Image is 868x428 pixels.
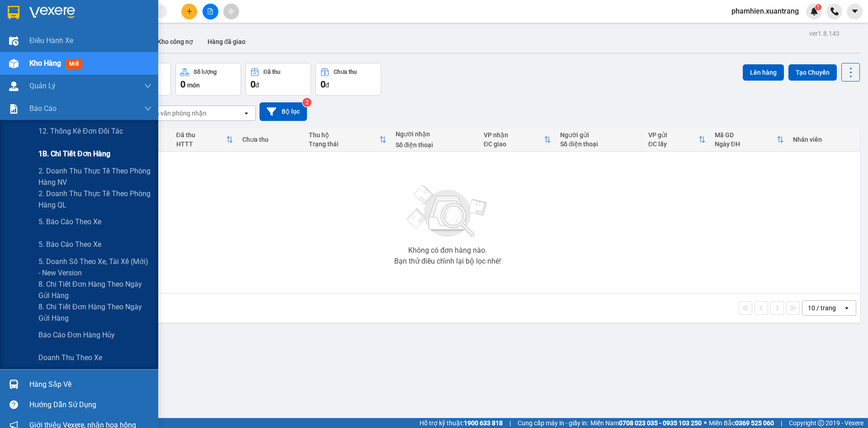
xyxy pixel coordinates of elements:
th: Toggle SortBy [172,128,238,152]
div: ver 1.8.143 [809,29,840,38]
div: 10 / trang [808,303,836,313]
button: aim [223,4,239,19]
div: VP gửi [648,131,698,139]
span: aim [228,8,234,14]
img: logo-vxr [8,6,19,19]
button: Kho công nợ [150,31,200,53]
div: Chọn văn phòng nhận [144,109,207,118]
span: Điều hành xe [29,35,73,46]
span: phamhien.xuantrang [724,5,806,17]
button: Hàng đã giao [200,31,253,53]
strong: 0708 023 035 - 0935 103 250 [619,419,702,427]
span: 1B. Chi tiết đơn hàng [38,148,110,159]
div: Số lượng [193,69,217,75]
span: Báo cáo [29,103,57,114]
div: Trạng thái [309,140,379,148]
button: Lên hàng [743,64,784,81]
span: 0 [180,79,185,90]
button: Bộ lọc [259,102,307,121]
img: warehouse-icon [9,36,19,46]
span: 1 [816,4,820,10]
div: Ngày ĐH [715,140,777,148]
button: Số lượng0món [175,63,241,96]
span: 5. Doanh số theo xe, tài xế (mới) - New version [38,256,151,279]
div: Chưa thu [334,69,357,75]
img: svg+xml;base64,PHN2ZyBjbGFzcz0ibGlzdC1wbHVnX19zdmciIHhtbG5zPSJodHRwOi8vd3d3LnczLm9yZy8yMDAwL3N2Zy... [402,180,493,243]
span: Cung cấp máy in - giấy in: [518,418,588,428]
div: Đã thu [264,69,280,75]
span: đ [255,82,259,89]
div: Thu hộ [309,131,379,139]
button: plus [181,4,197,19]
span: | [509,418,511,428]
svg: open [843,304,850,312]
sup: 1 [815,4,821,10]
div: Chưa thu [242,136,300,143]
span: mới [66,59,82,69]
button: Đã thu0đ [245,63,311,96]
span: Quản Lý [29,80,56,91]
strong: 1900 633 818 [464,419,503,427]
div: HTTT [176,140,226,148]
sup: 2 [302,98,311,107]
button: Chưa thu0đ [316,63,381,96]
div: Người nhận [396,130,475,138]
span: | [781,418,782,428]
span: 0 [321,79,325,90]
span: 5. Báo cáo theo xe [38,216,101,227]
span: file-add [207,8,213,14]
span: Hỗ trợ kỹ thuật: [420,418,503,428]
img: warehouse-icon [9,380,19,389]
span: 2. Doanh thu thực tế theo phòng hàng NV [38,165,151,188]
img: warehouse-icon [9,82,19,91]
span: món [187,82,200,89]
div: ĐC giao [484,140,544,148]
span: 2. Doanh thu thực tế theo phòng hàng QL [38,188,151,211]
div: Số điện thoại [396,141,475,149]
span: plus [186,8,193,14]
th: Toggle SortBy [644,128,710,152]
div: Đã thu [176,131,226,139]
img: warehouse-icon [9,59,19,68]
span: down [144,82,151,90]
span: ⚪️ [704,421,707,425]
span: Báo cáo đơn hàng hủy [38,329,115,341]
span: down [144,105,151,112]
button: file-add [203,4,218,19]
span: question-circle [9,400,18,409]
span: 5. Báo cáo theo xe [38,239,101,250]
img: phone-icon [830,7,839,15]
span: 8. Chi tiết đơn hàng theo ngày gửi hàng [38,279,151,301]
div: Người gửi [560,131,639,139]
span: copyright [818,420,824,426]
div: Hướng dẫn sử dụng [29,398,151,412]
span: caret-down [851,7,859,15]
button: Tạo Chuyến [788,64,837,81]
div: Hàng sắp về [29,378,151,391]
div: ĐC lấy [648,140,698,148]
div: Bạn thử điều chỉnh lại bộ lọc nhé! [394,258,501,265]
img: solution-icon [9,104,19,114]
span: đ [325,82,329,89]
div: Không có đơn hàng nào. [408,247,487,254]
th: Toggle SortBy [710,128,788,152]
button: caret-down [847,4,863,19]
span: Miền Nam [590,418,702,428]
img: icon-new-feature [810,7,818,15]
strong: 0369 525 060 [735,419,774,427]
span: 8. Chi tiết đơn hàng theo ngày gửi hàng [38,301,151,324]
span: Miền Bắc [709,418,774,428]
span: 0 [250,79,255,90]
th: Toggle SortBy [304,128,391,152]
div: Nhân viên [793,136,855,143]
div: Mã GD [715,131,777,139]
span: 12. Thống kê đơn đối tác [38,125,123,137]
div: Số điện thoại [560,140,639,148]
svg: open [243,110,250,117]
span: Doanh thu theo xe [38,352,102,363]
span: Kho hàng [29,59,61,67]
div: VP nhận [484,131,544,139]
th: Toggle SortBy [479,128,556,152]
